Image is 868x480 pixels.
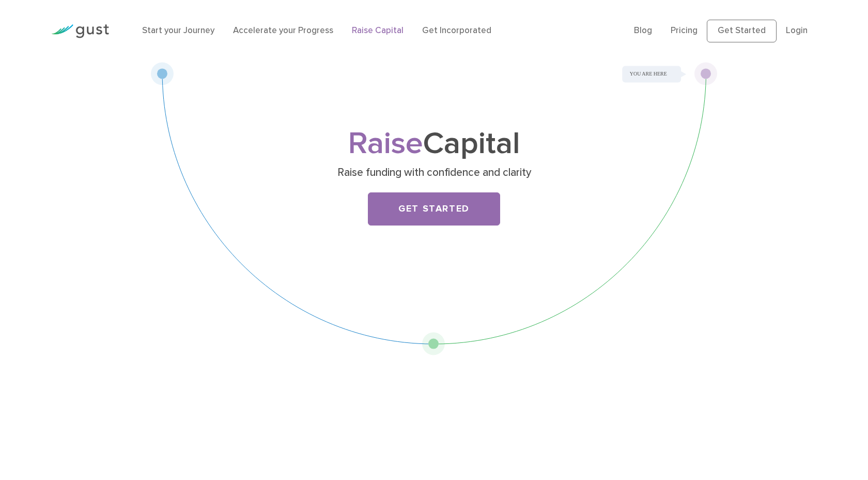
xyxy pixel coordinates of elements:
[51,24,109,38] img: Gust Logo
[634,25,652,36] a: Blog
[422,25,491,36] a: Get Incorporated
[707,20,777,42] a: Get Started
[348,125,423,162] span: Raise
[233,25,333,36] a: Accelerate your Progress
[352,25,404,36] a: Raise Capital
[142,25,214,36] a: Start your Journey
[786,25,808,36] a: Login
[230,130,638,158] h1: Capital
[671,25,698,36] a: Pricing
[368,192,500,226] a: Get Started
[234,166,634,180] p: Raise funding with confidence and clarity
